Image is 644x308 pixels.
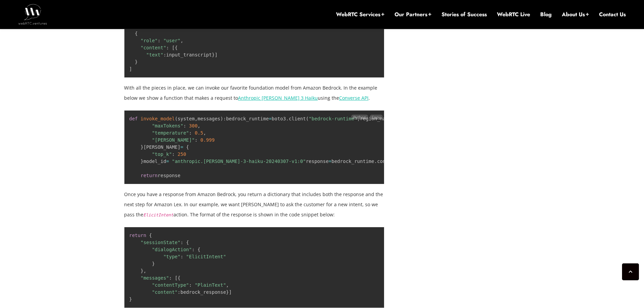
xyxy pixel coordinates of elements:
span: : [169,275,172,281]
p: With all the pieces in place, we can invoke our favorite foundation model from Amazon Bedrock. In... [124,83,384,103]
button: Copy [370,115,383,120]
a: Stories of Success [442,11,487,18]
span: , [195,116,197,121]
span: { [135,31,138,36]
span: , [203,130,206,136]
span: : [189,130,192,136]
span: Copy [372,115,381,120]
a: Converse API [339,95,368,101]
span: "maxTokens" [152,123,183,128]
span: "anthropic.[PERSON_NAME]-3-haiku-20240307-v1:0" [172,159,306,164]
span: ] [129,66,132,72]
a: About Us [562,11,589,18]
span: : [181,254,183,259]
p: Once you have a response from Amazon Bedrock, you return a dictionary that includes both the resp... [124,189,384,220]
span: = [166,159,169,164]
span: : [192,247,194,252]
span: : [189,282,192,288]
span: ( [306,116,309,121]
span: "text" [146,52,164,57]
span: ] [229,289,232,295]
span: { [175,45,177,50]
span: : [183,123,186,128]
span: "PlainText" [195,282,226,288]
code: bedrock_response [129,233,232,302]
span: = [181,144,183,150]
span: def [129,116,138,121]
span: : [177,289,180,295]
span: , [197,123,200,128]
span: : [223,116,226,121]
span: : [172,151,174,157]
span: "type" [163,254,181,259]
span: { [186,240,189,245]
span: [ [175,275,177,281]
span: "content" [152,289,177,295]
a: WebRTC Services [336,11,384,18]
span: } [141,144,143,150]
span: } [152,261,154,266]
span: 250 [177,151,186,157]
span: ] [215,52,217,57]
span: } [129,297,132,302]
img: WebRTC.ventures [18,4,47,24]
a: WebRTC Live [497,11,530,18]
span: "messages" [141,275,169,281]
span: } [212,52,214,57]
span: } [135,59,138,65]
span: "bedrock-runtime" [309,116,357,121]
span: { [186,144,189,150]
a: Contact Us [599,11,626,18]
span: , [181,38,183,43]
span: "dialogAction" [152,247,192,252]
span: : [166,45,169,50]
span: "role" [141,38,158,43]
span: "top_k" [152,151,172,157]
span: 300 [189,123,197,128]
span: 0.5 [195,130,203,136]
span: return [141,173,158,178]
span: "[PERSON_NAME]" [152,137,194,143]
span: invoke_model [141,116,175,121]
span: : [195,137,197,143]
span: = [329,159,331,164]
span: . [286,116,289,121]
span: "ElicitIntent" [186,254,226,259]
span: { [149,233,152,238]
a: Blog [540,11,552,18]
span: : [163,52,166,57]
span: "temperature" [152,130,189,136]
span: : [158,38,160,43]
span: "content" [141,45,166,50]
span: return [129,233,146,238]
span: { [177,275,180,281]
span: = [269,116,271,121]
span: , [226,282,229,288]
a: Our Partners [395,11,431,18]
span: 0.999 [200,137,215,143]
span: "sessionState" [141,240,181,245]
span: , [143,268,146,274]
span: } [141,159,143,164]
code: ElicitIntent [143,213,173,217]
span: "user" [163,38,181,43]
span: "contentType" [152,282,189,288]
span: Python [351,115,368,120]
span: } [141,268,143,274]
code: messages input_transcript [129,17,217,72]
span: : [181,240,183,245]
span: } [226,289,229,295]
span: ) [220,116,223,121]
span: ( [175,116,177,121]
span: [ [172,45,174,50]
span: { [197,247,200,252]
span: . [374,159,377,164]
a: Anthropic [PERSON_NAME] 3 Haiku [238,95,318,101]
